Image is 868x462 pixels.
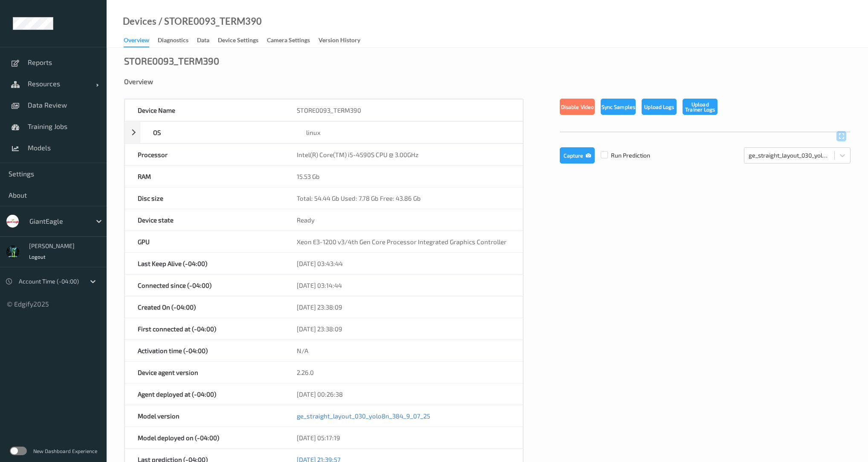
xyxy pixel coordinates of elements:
a: Version History [318,35,369,47]
div: Xeon E3-1200 v3/4th Gen Core Processor Integrated Graphics Controller [284,231,523,252]
div: Model deployed on (-04:00) [125,427,284,448]
div: [DATE] 03:14:44 [284,275,523,296]
button: Sync Samples [601,99,636,115]
div: Intel(R) Core(TM) i5-4590S CPU @ 3.00GHz [284,144,523,165]
div: / STORE0093_TERM390 [156,17,262,26]
div: First connected at (-04:00) [125,318,284,339]
a: Devices [123,17,156,26]
div: N/A [284,340,523,361]
div: Data [197,36,209,47]
div: [DATE] 03:43:44 [284,253,523,274]
div: linux [293,122,523,143]
a: Data [197,35,218,47]
div: Activation time (-04:00) [125,340,284,361]
div: Device agent version [125,362,284,383]
div: RAM [125,166,284,187]
div: Disc size [125,187,284,209]
div: OSlinux [124,121,523,143]
a: Overview [124,35,158,47]
div: 2.26.0 [284,362,523,383]
a: Device Settings [218,35,267,47]
div: Diagnostics [158,36,188,47]
div: GPU [125,231,284,252]
a: Camera Settings [267,35,318,47]
div: STORE0093_TERM390 [124,56,219,65]
div: Agent deployed at (-04:00) [125,383,284,405]
div: Version History [318,36,360,47]
div: Device Settings [218,36,258,47]
div: [DATE] 23:38:09 [284,318,523,339]
div: Last Keep Alive (-04:00) [125,253,284,274]
div: Processor [125,144,284,165]
div: [DATE] 05:17:19 [284,427,523,448]
div: [DATE] 23:38:09 [284,296,523,318]
div: Model version [125,405,284,427]
button: Disable Video [560,99,595,115]
div: Connected since (-04:00) [125,275,284,296]
div: Overview [124,77,851,86]
span: Run Prediction [595,151,650,160]
button: Capture [560,147,595,164]
div: Overview [124,36,149,47]
a: ge_straight_layout_030_yolo8n_384_9_07_25 [297,412,430,420]
div: 15.53 Gb [284,166,523,187]
div: Ready [284,209,523,231]
button: Upload Trainer Logs [683,99,718,115]
button: Upload Logs [642,99,677,115]
div: Created On (-04:00) [125,296,284,318]
div: Device state [125,209,284,231]
div: [DATE] 00:26:38 [284,383,523,405]
div: Device Name [125,99,284,121]
div: Total: 54.44 Gb Used: 7.78 Gb Free: 43.86 Gb [284,187,523,209]
a: Diagnostics [158,35,197,47]
div: Camera Settings [267,36,310,47]
div: STORE0093_TERM390 [284,99,523,121]
div: OS [140,122,293,143]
